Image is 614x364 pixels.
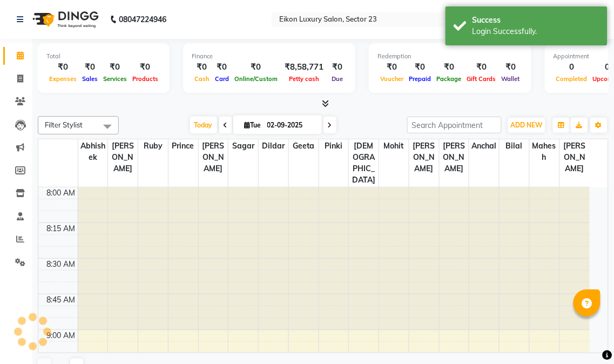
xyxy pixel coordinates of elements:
[45,223,78,234] div: 8:15 AM
[242,121,264,129] span: Tue
[328,61,347,73] div: ₹0
[190,117,217,133] span: Today
[280,61,328,73] div: ₹8,58,771
[377,61,407,73] div: ₹0
[560,139,590,176] span: [PERSON_NAME]
[473,26,599,37] div: Login Successfully.
[168,139,198,153] span: Prince
[46,61,79,73] div: ₹0
[45,294,78,306] div: 8:45 AM
[286,75,322,83] span: Petty cash
[108,139,138,176] span: [PERSON_NAME]
[434,75,464,83] span: Package
[499,61,523,73] div: ₹0
[407,75,434,83] span: Prepaid
[464,61,499,73] div: ₹0
[45,187,78,199] div: 8:00 AM
[349,139,379,187] span: [DEMOGRAPHIC_DATA]
[79,61,100,73] div: ₹0
[508,118,545,133] button: ADD NEW
[130,61,161,73] div: ₹0
[377,52,523,61] div: Redemption
[192,52,347,61] div: Finance
[45,330,78,341] div: 9:00 AM
[289,139,319,153] span: Geeta
[407,61,434,73] div: ₹0
[199,139,228,176] span: [PERSON_NAME]
[264,117,318,133] input: 2025-09-02
[440,139,469,176] span: [PERSON_NAME]
[79,75,100,83] span: Sales
[232,61,280,73] div: ₹0
[434,61,464,73] div: ₹0
[45,120,83,129] span: Filter Stylist
[407,117,502,133] input: Search Appointment
[45,259,78,270] div: 8:30 AM
[192,61,212,73] div: ₹0
[100,61,130,73] div: ₹0
[138,139,168,153] span: Ruby
[46,75,79,83] span: Expenses
[100,75,130,83] span: Services
[130,75,161,83] span: Products
[78,139,108,164] span: Abhishek
[46,52,161,61] div: Total
[28,4,102,35] img: logo
[530,139,559,164] span: mahesh
[228,139,258,153] span: Sagar
[232,75,280,83] span: Online/Custom
[499,75,523,83] span: Wallet
[212,75,232,83] span: Card
[500,139,529,153] span: Bilal
[409,139,439,176] span: [PERSON_NAME]
[119,4,166,35] b: 08047224946
[212,61,232,73] div: ₹0
[473,15,599,26] div: Success
[192,75,212,83] span: Cash
[259,139,288,153] span: Dildar
[469,139,499,153] span: anchal
[511,121,543,129] span: ADD NEW
[329,75,346,83] span: Due
[379,139,409,153] span: Mohit
[464,75,499,83] span: Gift Cards
[554,75,590,83] span: Completed
[377,75,407,83] span: Voucher
[554,61,590,73] div: 0
[319,139,349,153] span: Pinki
